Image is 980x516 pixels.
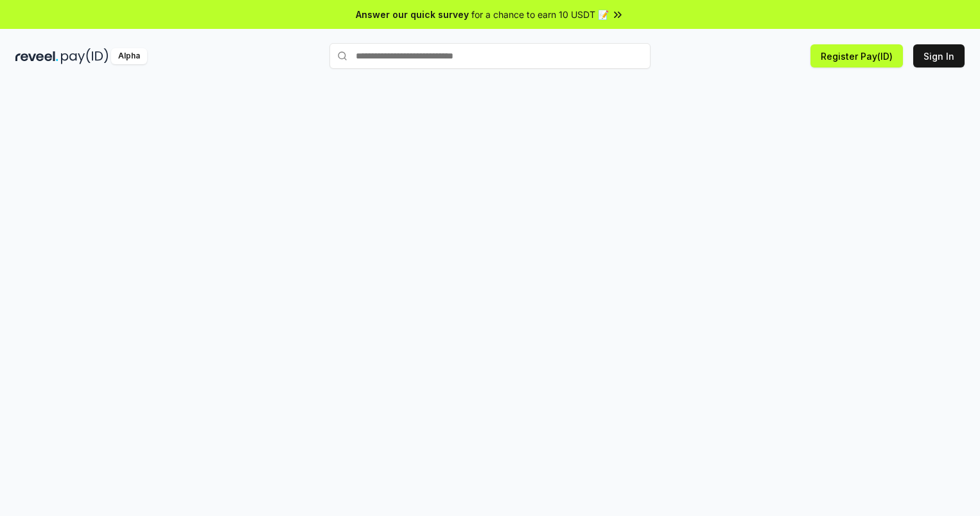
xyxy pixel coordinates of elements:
[913,44,965,67] button: Sign In
[810,44,903,67] button: Register Pay(ID)
[111,48,147,64] div: Alpha
[356,8,469,21] span: Answer our quick survey
[15,48,58,64] img: reveel_dark
[471,8,609,21] span: for a chance to earn 10 USDT 📝
[61,48,109,64] img: pay_id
